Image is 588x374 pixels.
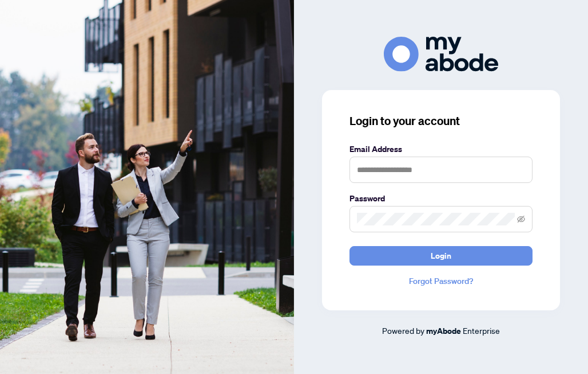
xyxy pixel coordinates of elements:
[349,246,533,266] button: Login
[426,325,461,337] a: myAbode
[431,247,451,265] span: Login
[349,275,533,287] a: Forgot Password?
[517,215,525,223] span: eye-invisible
[463,325,500,336] span: Enterprise
[384,37,498,72] img: ma-logo
[349,192,533,205] label: Password
[349,113,533,129] h3: Login to your account
[382,325,424,336] span: Powered by
[349,143,533,155] label: Email Address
